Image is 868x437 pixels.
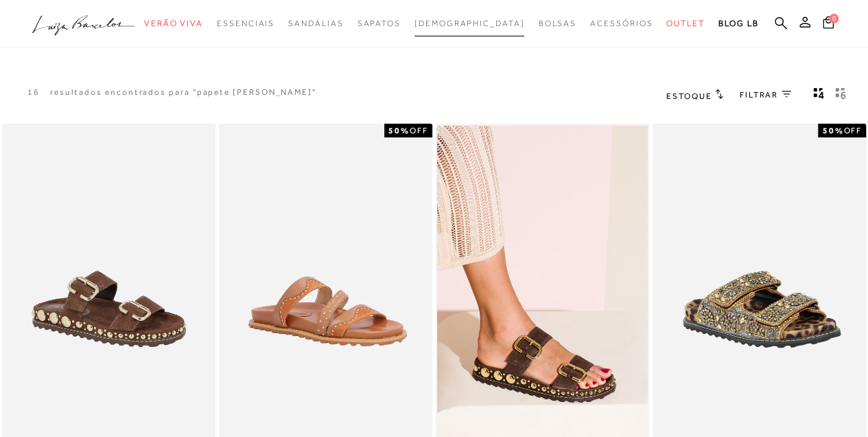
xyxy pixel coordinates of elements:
[666,11,705,36] a: categoryNavScreenReaderText
[50,87,316,98] : resultados encontrados para "papete [PERSON_NAME]"
[666,91,712,101] span: Estoque
[590,11,653,36] a: categoryNavScreenReaderText
[829,14,838,23] span: 0
[144,11,203,36] a: categoryNavScreenReaderText
[822,126,843,135] strong: 50%
[718,11,758,36] a: BLOG LB
[590,19,653,28] span: Acessórios
[666,19,705,28] span: Outlet
[357,11,400,36] a: categoryNavScreenReaderText
[843,126,862,135] span: OFF
[288,11,343,36] a: categoryNavScreenReaderText
[410,126,428,135] span: OFF
[217,11,274,36] a: categoryNavScreenReaderText
[740,89,778,101] span: FILTRAR
[718,19,758,28] span: BLOG LB
[288,19,343,28] span: Sandálias
[357,19,400,28] span: Sapatos
[538,11,576,36] a: categoryNavScreenReaderText
[388,126,410,135] strong: 50%
[144,19,203,28] span: Verão Viva
[831,87,850,104] button: gridText6Desc
[27,87,40,98] p: 16
[414,19,525,28] span: [DEMOGRAPHIC_DATA]
[217,19,274,28] span: Essenciais
[538,19,576,28] span: Bolsas
[414,11,525,36] a: noSubCategoriesText
[819,15,838,34] button: 0
[809,87,828,104] button: Mostrar 4 produtos por linha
